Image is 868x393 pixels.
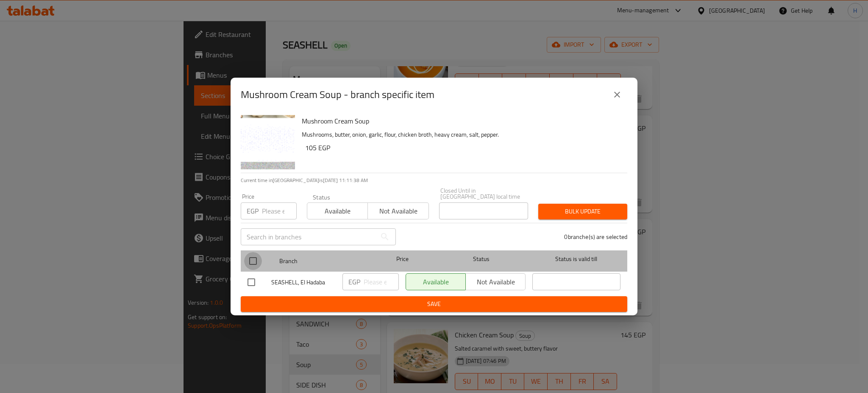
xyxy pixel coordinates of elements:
img: Mushroom Cream Soup [241,115,295,169]
span: Available [311,205,364,217]
p: Current time in [GEOGRAPHIC_DATA] is [DATE] 11:11:38 AM [241,177,627,184]
input: Search in branches [241,228,376,245]
button: Save [241,296,627,312]
h6: Mushroom Cream Soup [302,115,620,127]
p: Mushrooms, butter, onion, garlic, flour, chicken broth, heavy cream, salt, pepper. [302,129,620,140]
span: SEASHELL, El Hadaba [271,277,336,288]
span: Branch [279,256,367,267]
button: Not available [367,202,428,219]
span: Not available [371,205,425,217]
span: Save [248,299,620,309]
p: 0 branche(s) are selected [564,233,627,241]
p: EGP [247,206,259,216]
input: Please enter price [364,273,399,290]
button: Available [307,202,368,219]
input: Please enter price [262,202,297,219]
p: EGP [348,277,360,287]
span: Price [374,254,431,264]
span: Bulk update [545,206,620,217]
button: close [607,84,627,105]
span: Status [437,254,526,264]
button: Bulk update [538,204,627,219]
h6: 105 EGP [305,142,620,154]
span: Status is valid till [532,254,620,264]
h2: Mushroom Cream Soup - branch specific item [241,88,434,101]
